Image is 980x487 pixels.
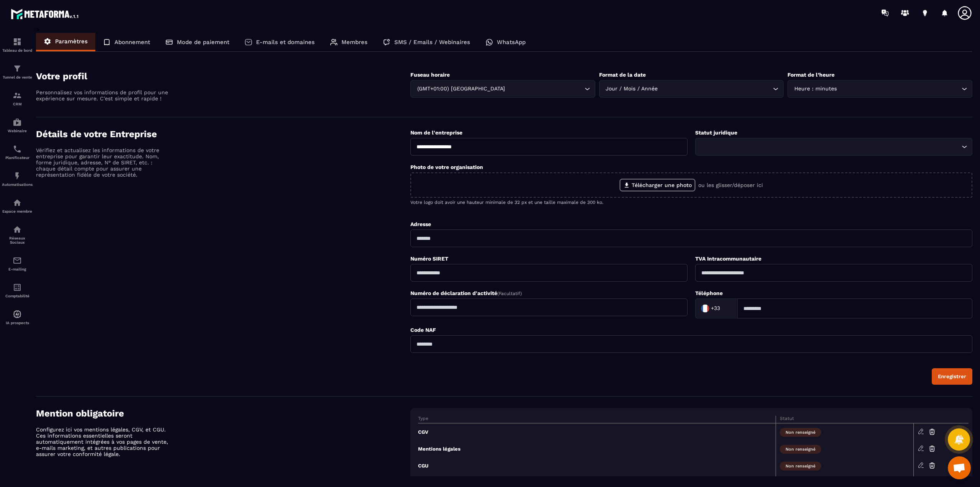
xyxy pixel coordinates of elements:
[256,39,315,46] p: E-mails et domaines
[2,267,33,271] p: E-mailing
[711,305,720,312] span: +33
[410,130,462,136] label: Nom de l'entreprise
[506,85,583,93] input: Search for option
[2,219,33,250] a: social-networksocial-networkRéseaux Sociaux
[695,138,972,156] div: Search for option
[410,164,483,170] label: Photo de votre organisation
[2,250,33,277] a: emailemailE-mailing
[410,327,436,333] label: Code NAF
[11,7,80,21] img: logo
[13,118,22,127] img: automations
[780,445,821,454] span: Non renseigné
[700,143,960,151] input: Search for option
[13,256,22,265] img: email
[36,89,170,102] p: Personnalisez vos informations de profil pour une expérience sur mesure. C'est simple et rapide !
[418,423,776,441] td: CGV
[2,139,33,166] a: schedulerschedulerPlanificateur
[787,72,835,78] label: Format de l’heure
[695,290,723,296] label: Téléphone
[13,198,22,207] img: automations
[13,225,22,234] img: social-network
[599,80,784,98] div: Search for option
[695,256,761,262] label: TVA Intracommunautaire
[418,416,776,423] th: Type
[410,80,595,98] div: Search for option
[410,290,522,296] label: Numéro de déclaration d'activité
[2,112,33,139] a: automationsautomationsWebinaire
[660,85,771,93] input: Search for option
[2,192,33,219] a: automationsautomationsEspace membre
[838,85,960,93] input: Search for option
[695,130,737,136] label: Statut juridique
[2,182,33,187] p: Automatisations
[2,209,33,213] p: Espace membre
[2,85,33,112] a: formationformationCRM
[2,58,33,85] a: formationformationTunnel de vente
[177,39,229,46] p: Mode de paiement
[415,85,506,93] span: (GMT+01:00) [GEOGRAPHIC_DATA]
[410,72,450,78] label: Fuseau horaire
[36,129,410,139] h4: Détails de votre Entreprise
[948,456,971,479] a: Ouvrir le chat
[13,64,22,73] img: formation
[2,277,33,304] a: accountantaccountantComptabilité
[2,48,33,52] p: Tableau de bord
[695,298,737,318] div: Search for option
[620,179,695,191] label: Télécharger une photo
[722,303,729,314] input: Search for option
[2,31,33,58] a: formationformationTableau de bord
[13,171,22,180] img: automations
[36,71,410,82] h4: Votre profil
[792,85,838,93] span: Heure : minutes
[55,38,88,45] p: Paramètres
[341,39,367,46] p: Membres
[36,408,410,419] h4: Mention obligatoire
[776,416,913,423] th: Statut
[698,182,763,188] p: ou les glisser/déposer ici
[2,102,33,106] p: CRM
[114,39,150,46] p: Abonnement
[497,39,526,46] p: WhatsApp
[13,91,22,100] img: formation
[2,129,33,133] p: Webinaire
[410,256,448,262] label: Numéro SIRET
[497,291,522,296] span: (Facultatif)
[13,144,22,154] img: scheduler
[36,147,170,178] p: Vérifiez et actualisez les informations de votre entreprise pour garantir leur exactitude. Nom, f...
[418,457,776,474] td: CGU
[13,37,22,46] img: formation
[787,80,972,98] div: Search for option
[410,200,972,205] p: Votre logo doit avoir une hauteur minimale de 32 px et une taille maximale de 300 ko.
[780,428,821,437] span: Non renseigné
[697,301,713,316] img: Country Flag
[932,368,972,385] button: Enregistrer
[2,294,33,298] p: Comptabilité
[2,156,33,160] p: Planificateur
[394,39,470,46] p: SMS / Emails / Webinaires
[36,426,170,457] p: Configurez ici vos mentions légales, CGV, et CGU. Ces informations essentielles seront automatiqu...
[410,221,431,227] label: Adresse
[599,72,646,78] label: Format de la date
[13,310,22,319] img: automations
[418,440,776,457] td: Mentions légales
[938,374,966,379] div: Enregistrer
[2,236,33,244] p: Réseaux Sociaux
[2,321,33,325] p: IA prospects
[604,85,660,93] span: Jour / Mois / Année
[780,462,821,471] span: Non renseigné
[2,166,33,192] a: automationsautomationsAutomatisations
[2,75,33,79] p: Tunnel de vente
[13,283,22,292] img: accountant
